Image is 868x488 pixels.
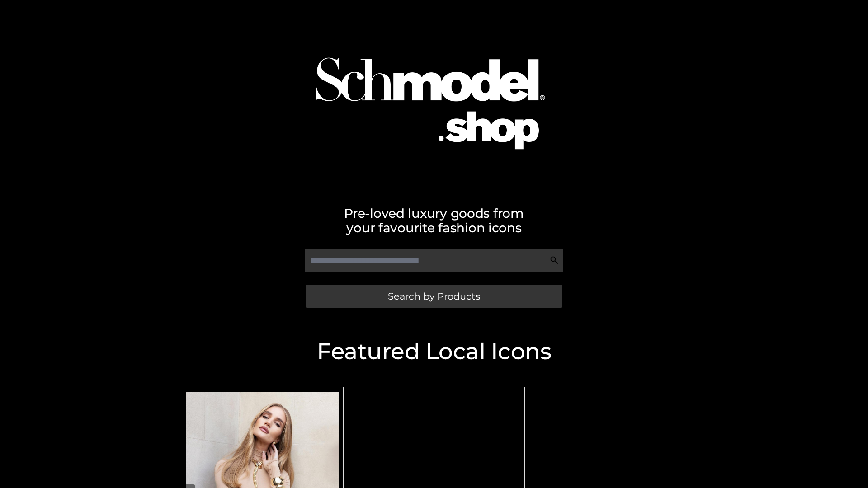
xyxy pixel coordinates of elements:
h2: Pre-loved luxury goods from your favourite fashion icons [176,206,692,235]
h2: Featured Local Icons​ [176,340,692,363]
a: Search by Products [306,285,562,308]
span: Search by Products [388,291,480,301]
img: Search Icon [550,256,559,265]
